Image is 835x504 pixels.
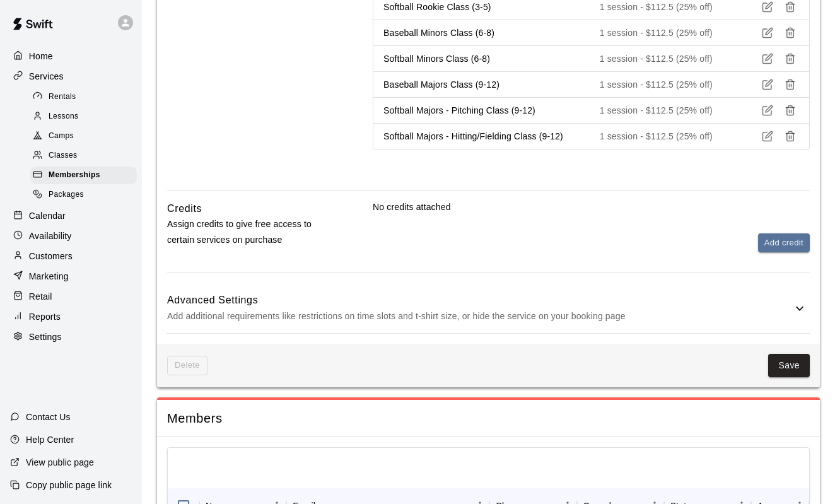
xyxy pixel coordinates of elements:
span: Memberships [49,169,100,182]
a: Retail [10,287,132,306]
div: Memberships [30,167,137,184]
p: Baseball Majors Class (9-12) [383,78,580,91]
h6: Advanced Settings [167,292,792,308]
h6: Credits [167,201,202,217]
p: 1 session - $112.5 (25% off) [600,78,723,91]
p: 1 session - $112.5 (25% off) [600,26,723,39]
p: Help Center [26,433,74,446]
a: Reports [10,307,132,326]
div: Rentals [30,88,137,106]
p: Add additional requirements like restrictions on time slots and t-shirt size, or hide the service... [167,308,792,324]
a: Lessons [30,107,142,126]
p: Reports [29,310,61,323]
a: Rentals [30,87,142,107]
p: 1 session - $112.5 (25% off) [600,1,723,13]
p: Softball Majors - Hitting/Fielding Class (9-12) [383,130,580,143]
a: Settings [10,327,132,346]
p: Softball Minors Class (6-8) [383,52,580,65]
a: Availability [10,226,132,245]
p: Copy public page link [26,479,112,491]
a: Calendar [10,206,132,225]
p: Settings [29,331,62,343]
span: This membership cannot be deleted since it still has members [167,356,207,375]
p: 1 session - $112.5 (25% off) [600,104,723,117]
div: Advanced SettingsAdd additional requirements like restrictions on time slots and t-shirt size, or... [167,283,810,333]
a: Customers [10,247,132,266]
a: Camps [30,127,142,146]
span: Rentals [49,91,76,103]
button: Add credit [758,233,810,253]
div: Classes [30,147,137,165]
div: Packages [30,186,137,204]
div: Lessons [30,108,137,126]
span: Camps [49,130,74,143]
div: Camps [30,127,137,145]
p: No credits attached [373,201,810,213]
a: Classes [30,146,142,166]
a: Services [10,67,132,86]
p: Calendar [29,209,66,222]
span: Members [167,410,810,427]
p: Availability [29,230,72,242]
p: 1 session - $112.5 (25% off) [600,130,723,143]
p: Assign credits to give free access to certain services on purchase [167,216,334,248]
p: Home [29,50,53,62]
a: Home [10,47,132,66]
span: Classes [49,149,77,162]
p: Marketing [29,270,69,283]
p: Retail [29,290,52,303]
p: Contact Us [26,411,71,423]
p: Customers [29,250,73,262]
p: 1 session - $112.5 (25% off) [600,52,723,65]
p: Baseball Minors Class (6-8) [383,26,580,39]
span: Lessons [49,110,79,123]
a: Memberships [30,166,142,185]
p: Softball Rookie Class (3-5) [383,1,580,13]
a: Marketing [10,267,132,286]
button: Save [768,354,810,377]
p: Services [29,70,64,83]
span: Packages [49,189,84,201]
p: Softball Majors - Pitching Class (9-12) [383,104,580,117]
a: Packages [30,185,142,205]
p: View public page [26,456,94,469]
